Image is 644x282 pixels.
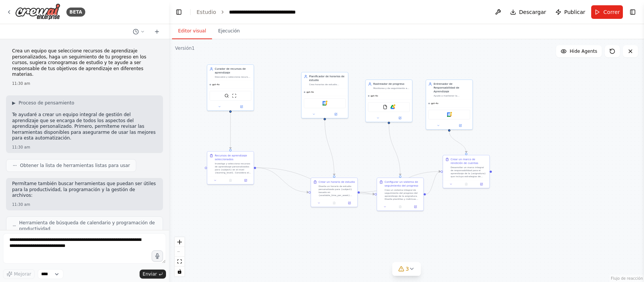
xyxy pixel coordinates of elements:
[174,7,184,17] button: Hide left sidebar
[627,7,638,17] button: Show right sidebar
[12,100,15,106] font: ▶
[450,123,471,128] button: Abrir en el panel lateral
[310,178,358,207] div: Crear un horario de estudioDiseña un horario de estudio personalizado para {subject} basado en {a...
[178,28,206,34] font: Editor visual
[130,27,148,36] button: Cambiar al chat anterior
[383,105,387,109] img: Herramienta de lectura de archivos
[384,181,418,187] font: Configurar un sistema de seguimiento del progreso
[570,48,597,54] span: Hide Agents
[309,75,344,82] font: Planificador de horarios de estudio
[232,93,237,98] img: Herramienta para raspar sitios web
[552,5,589,19] button: Publicar
[458,182,474,186] button: No hay salida disponible
[507,5,549,19] button: Descargar
[301,72,348,118] div: Planificador de horarios de estudioCrea horarios de estudio personalizados para {subject} que opt...
[223,178,238,182] button: No hay salida disponible
[564,9,586,15] font: Publicar
[433,94,470,127] font: Ayude a mantener la motivación y la responsabilidad por el aprendizaje de la {asignatura} brindán...
[443,155,490,189] div: Crear un marco de rendición de cuentasDesarrollar un marco integral de responsabilidad para el ap...
[309,83,345,116] font: Crea horarios de estudio personalizados para {subject} que optimicen la eficiencia del aprendizaj...
[175,46,192,51] font: Versión
[450,158,478,165] font: Crear un marco de rendición de cuentas
[603,9,620,15] font: Correr
[218,28,240,34] font: Ejecución
[406,266,409,272] font: 3
[475,182,488,186] button: Abrir en el panel lateral
[69,9,82,15] font: BETA
[365,80,412,122] div: Rastreador de progresoMonitorea y da seguimiento al progreso del aprendizaje en {subject}, analiz...
[3,269,35,279] button: Mejorar
[231,104,252,109] button: Abrir en el panel lateral
[140,270,166,279] button: Enviar
[175,267,184,276] button: alternar interactividad
[390,105,395,109] img: Google Drive
[323,120,336,175] g: Edge from c389e8e0-61d2-4a5d-b7e3-edb340b5c1f2 to 84b98b45-671c-4d35-b80b-b7813cc772f9
[556,45,602,57] button: Hide Agents
[389,116,411,120] button: Abrir en el panel lateral
[433,83,459,93] font: Entrenador de Responsabilidad de Aprendizaje
[175,237,184,276] div: Controles de flujo de React
[215,75,251,105] font: Descubre y selecciona recursos de aprendizaje personalizados para {subject} según {learning_level...
[151,27,163,36] button: Iniciar un nuevo chat
[373,87,409,116] font: Monitorea y da seguimiento al progreso del aprendizaje en {subject}, analiza las tasas de finaliz...
[175,257,184,267] button: vista de ajuste
[197,8,296,16] nav: migaja de pan
[256,166,308,194] g: Edge from d798f191-cd28-4875-a6d1-1951fb06bfba to 84b98b45-671c-4d35-b80b-b7813cc772f9
[426,80,473,130] div: Entrenador de Responsabilidad de AprendizajeAyude a mantener la motivación y la responsabilidad p...
[12,48,146,77] font: Crea un equipo que seleccione recursos de aprendizaje personalizados, haga un seguimiento de tu p...
[229,112,232,149] g: Edge from 313c92af-93f9-4f72-911b-8abfac562b74 to d798f191-cd28-4875-a6d1-1951fb06bfba
[323,101,327,106] img: Calendario de Google
[519,9,546,15] font: Descargar
[12,145,30,149] font: 11:30 am
[360,170,440,194] g: Edge from 84b98b45-671c-4d35-b80b-b7813cc772f9 to 4ea39438-fb17-4432-9113-fc9f0657515d
[14,271,31,277] font: Mejorar
[387,124,402,175] g: Edge from fa97ec43-eed0-41fb-aa2d-434c8b22af79 to 3797905c-01aa-45cf-9de9-97002656d2e4
[392,262,421,276] button: 3
[370,95,378,97] font: gpt-4o
[152,250,163,262] button: Haga clic para decir su idea de automatización
[175,237,184,247] button: dar un golpe de zoom
[197,9,216,15] a: Estudio
[591,5,623,19] button: Correr
[20,163,130,168] font: Obtener la lista de herramientas listas para usar
[318,181,355,184] font: Crear un horario de estudio
[373,83,404,86] font: Rastreador de progreso
[447,112,452,117] img: Calendario de Google
[215,162,251,201] font: Investiga y selecciona recursos de aprendizaje personalizados para {subject} en el nivel {learnin...
[450,166,486,202] font: Desarrollar un marco integral de responsabilidad para el aprendizaje de la {asignatura} que inclu...
[18,100,74,106] font: Proceso de pensamiento
[377,178,424,211] div: Configurar un sistema de seguimiento del progresoCree un sistema integral de seguimiento del prog...
[611,276,643,280] font: Flujo de reacción
[207,64,254,111] div: Curador de recursos de aprendizajeDescubre y selecciona recursos de aprendizaje personalizados pa...
[409,204,422,209] button: Abrir en el panel lateral
[143,271,157,277] font: Enviar
[212,83,220,86] font: gpt-4o
[431,102,438,105] font: gpt-4o
[306,91,314,93] font: gpt-4o
[326,201,342,205] button: No hay salida disponible
[256,166,374,196] g: Edge from d798f191-cd28-4875-a6d1-1951fb06bfba to 3797905c-01aa-45cf-9de9-97002656d2e4
[224,93,229,98] img: Herramienta de desarrollo de Serper
[215,154,247,161] font: Recursos de aprendizaje seleccionados
[239,178,252,182] button: Abrir en el panel lateral
[207,151,254,185] div: Recursos de aprendizaje seleccionadosInvestiga y selecciona recursos de aprendizaje personalizado...
[360,190,374,196] g: Edge from 84b98b45-671c-4d35-b80b-b7813cc772f9 to 3797905c-01aa-45cf-9de9-97002656d2e4
[19,220,155,231] font: Herramienta de búsqueda de calendario y programación de productividad
[12,100,74,106] button: ▶Proceso de pensamiento
[12,181,156,198] font: Permítame también buscar herramientas que puedan ser útiles para la productividad, la programació...
[392,204,408,209] button: No hay salida disponible
[343,201,356,205] button: Abrir en el panel lateral
[215,67,246,74] font: Curador de recursos de aprendizaje
[15,3,60,20] img: Logo
[192,46,195,51] font: 1
[384,189,420,227] font: Cree un sistema integral de seguimiento del progreso del aprendizaje de la asignatura. Diseñe pla...
[447,131,468,153] g: Edge from 1682479d-5327-458b-add4-0247334fc24d to 4ea39438-fb17-4432-9113-fc9f0657515d
[325,112,347,116] button: Abrir en el panel lateral
[12,202,30,207] font: 11:30 am
[12,81,30,86] font: 11:30 am
[318,185,355,230] font: Diseña un horario de estudio personalizado para {subject} basado en {available_time_per_week} hor...
[426,170,440,196] g: Edge from 3797905c-01aa-45cf-9de9-97002656d2e4 to 4ea39438-fb17-4432-9113-fc9f0657515d
[611,276,643,280] a: Atribución de React Flow
[12,112,155,141] font: Te ayudaré a crear un equipo integral de gestión del aprendizaje que se encarga de todos los aspe...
